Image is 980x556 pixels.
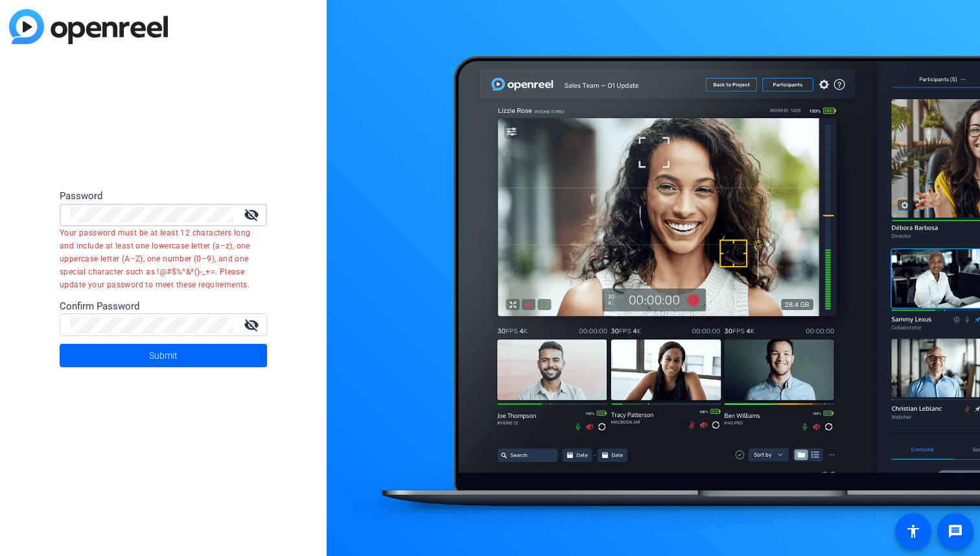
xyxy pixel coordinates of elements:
[9,9,168,44] img: blue-gradient.svg
[60,190,102,202] span: Password
[60,300,139,312] span: Confirm Password
[905,524,921,539] mat-icon: accessibility
[60,226,257,291] mat-error: Your password must be at least 12 characters long and include at least one lowercase letter (a–z)...
[236,207,267,223] mat-icon: visibility_off
[948,524,963,539] mat-icon: message
[60,344,267,367] button: Submit
[236,317,267,333] mat-icon: visibility_off
[149,339,178,372] span: Submit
